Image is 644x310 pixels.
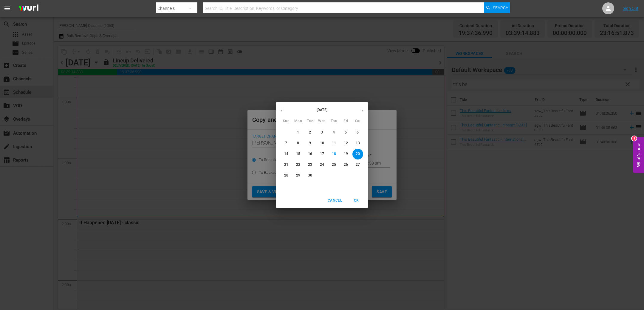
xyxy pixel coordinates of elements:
[317,159,327,170] button: 24
[325,196,344,205] button: Cancel
[356,141,360,146] p: 13
[293,159,304,170] button: 22
[305,127,315,138] button: 2
[320,151,324,156] p: 17
[329,138,339,149] button: 11
[332,162,336,167] p: 25
[340,149,351,159] button: 19
[284,151,288,156] p: 14
[293,170,304,181] button: 29
[344,151,348,156] p: 19
[305,138,315,149] button: 9
[293,149,304,159] button: 15
[305,118,315,124] span: Tue
[352,118,363,124] span: Sat
[321,130,323,135] p: 3
[296,151,300,156] p: 15
[329,149,339,159] button: 18
[14,1,43,16] img: ans4CAIJ8jUAAAAAAAAAAAAAAAAAAAAAAAAgQb4GAAAAAAAAAAAAAAAAAAAAAAAAJMjXAAAAAAAAAAAAAAAAAAAAAAAAgAT5G...
[317,138,327,149] button: 10
[352,159,363,170] button: 27
[317,127,327,138] button: 3
[309,141,311,146] p: 9
[344,141,348,146] p: 12
[285,141,287,146] p: 7
[284,173,288,178] p: 28
[345,130,347,135] p: 5
[296,162,300,167] p: 22
[329,159,339,170] button: 25
[632,136,637,141] div: 3
[281,159,292,170] button: 21
[340,127,351,138] button: 5
[284,162,288,167] p: 21
[297,141,299,146] p: 8
[293,138,304,149] button: 8
[333,130,335,135] p: 4
[320,141,324,146] p: 10
[305,159,315,170] button: 23
[308,173,312,178] p: 30
[308,162,312,167] p: 23
[352,127,363,138] button: 6
[317,118,327,124] span: Wed
[340,118,351,124] span: Fri
[320,162,324,167] p: 24
[281,138,292,149] button: 7
[332,141,336,146] p: 11
[305,149,315,159] button: 16
[329,127,339,138] button: 4
[340,159,351,170] button: 26
[352,149,363,159] button: 20
[347,196,366,205] button: OK
[332,151,336,156] p: 18
[344,162,348,167] p: 26
[296,173,300,178] p: 29
[281,118,292,124] span: Sun
[309,130,311,135] p: 2
[352,138,363,149] button: 13
[623,6,638,11] a: Sign Out
[356,151,360,156] p: 20
[287,107,357,113] p: [DATE]
[308,151,312,156] p: 16
[349,197,363,204] span: OK
[633,137,644,173] button: Open Feedback Widget
[293,127,304,138] button: 1
[305,170,315,181] button: 30
[297,130,299,135] p: 1
[329,118,339,124] span: Thu
[281,149,292,159] button: 14
[293,118,304,124] span: Mon
[4,5,11,12] span: menu
[340,138,351,149] button: 12
[356,162,360,167] p: 27
[357,130,359,135] p: 6
[493,2,509,13] span: Search
[328,197,342,204] span: Cancel
[317,149,327,159] button: 17
[281,170,292,181] button: 28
